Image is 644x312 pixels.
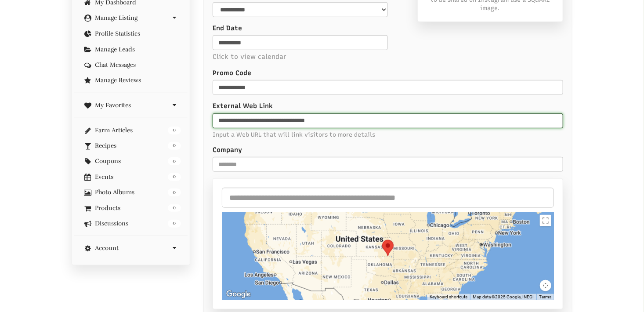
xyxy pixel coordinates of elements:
span: 0 [168,220,181,228]
span: 0 [168,204,181,212]
span: 0 [168,189,181,196]
a: Profile Statistics [81,30,181,37]
a: 0 Products [81,205,181,211]
img: Google [224,289,253,300]
p: Click to view calendar [213,52,563,62]
a: 0 Photo Albums [81,189,181,196]
span: Input a Web URL that will link visitors to more details [213,131,563,139]
label: External Web Link [213,102,563,111]
label: End Date [213,24,242,33]
label: Promo Code [213,69,563,78]
button: Keyboard shortcuts [430,294,467,300]
a: Manage Listing [81,15,181,21]
a: Manage Leads [81,46,181,53]
span: 0 [168,127,181,134]
div: Your current location [379,236,397,260]
span: 0 [168,173,181,181]
button: Toggle fullscreen view [540,215,551,226]
button: Map camera controls [540,280,551,291]
a: 0 Farm Articles [81,127,181,134]
a: Chat Messages [81,62,181,68]
a: Open this area in Google Maps (opens a new window) [224,289,253,300]
label: Company [213,145,563,155]
a: 0 Coupons [81,158,181,164]
a: Manage Reviews [81,77,181,83]
span: 0 [168,142,181,150]
a: 0 Discussions [81,220,181,227]
a: Terms (opens in new tab) [539,294,551,299]
span: Map data ©2025 Google, INEGI [473,294,534,299]
a: 0 Events [81,174,181,180]
select: select-1 [213,2,388,17]
a: Account [81,245,181,251]
a: My Favorites [81,102,181,109]
span: 0 [168,157,181,165]
a: 0 Recipes [81,142,181,149]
